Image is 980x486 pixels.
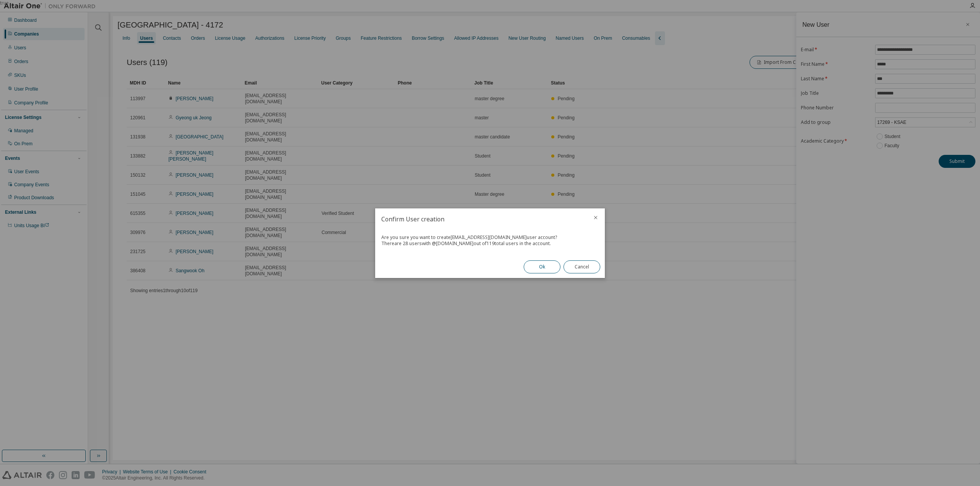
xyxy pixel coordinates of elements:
[375,208,586,230] h2: Confirm User creation
[381,241,599,247] div: There are 28 users with @ [DOMAIN_NAME] out of 119 total users in the account.
[593,215,599,221] button: close
[563,260,600,273] button: Cancel
[524,260,560,273] button: Ok
[381,234,599,241] div: Are you sure you want to create [EMAIL_ADDRESS][DOMAIN_NAME] user account?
